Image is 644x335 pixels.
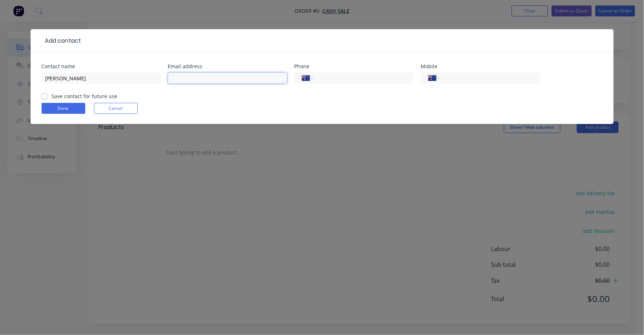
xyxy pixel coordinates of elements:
[94,103,138,114] button: Cancel
[52,92,118,100] label: Save contact for future use
[42,103,85,114] button: Done
[168,64,287,69] div: Email address
[421,64,540,69] div: Mobile
[42,64,161,69] div: Contact name
[294,64,414,69] div: Phone
[42,36,81,45] div: Add contact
